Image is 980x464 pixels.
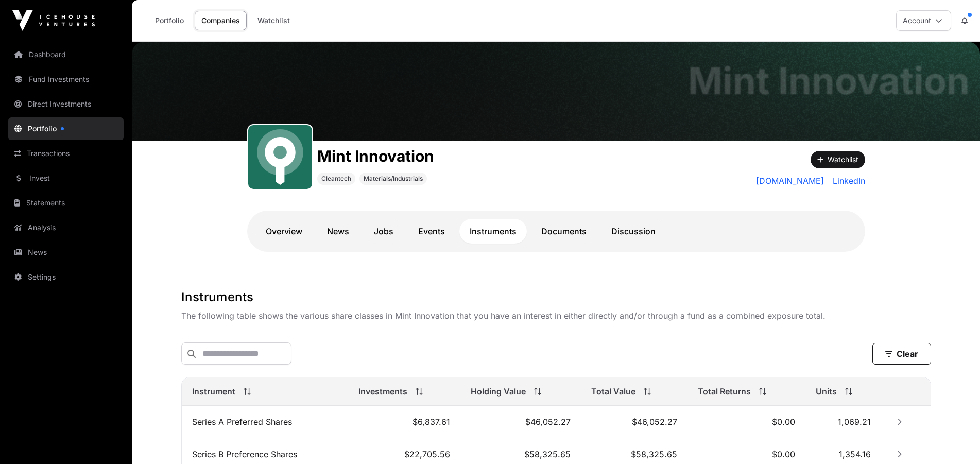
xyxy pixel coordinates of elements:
h1: Instruments [181,289,931,305]
td: Series A Preferred Shares [182,406,348,438]
a: Settings [8,266,124,288]
span: Holding Value [471,385,526,398]
a: Overview [255,219,313,244]
img: Mint Innovation [132,42,980,141]
button: Watchlist [811,151,865,168]
h1: Mint Innovation [688,62,970,99]
span: Investments [358,385,407,398]
button: Row Collapsed [891,446,908,462]
span: Instrument [192,385,235,398]
h1: Mint Innovation [317,147,434,165]
a: Invest [8,167,124,190]
img: Mint.svg [252,129,308,185]
a: Fund Investments [8,68,124,91]
a: Analysis [8,216,124,239]
span: 1,069.21 [838,417,871,427]
td: $46,052.27 [460,406,581,438]
a: Discussion [601,219,666,244]
a: News [317,219,359,244]
a: Dashboard [8,43,124,66]
img: Icehouse Ventures Logo [12,10,95,31]
a: Instruments [459,219,527,244]
a: Direct Investments [8,93,124,115]
button: Account [896,10,951,31]
span: Total Value [591,385,635,398]
span: 1,354.16 [839,449,871,459]
a: Portfolio [8,117,124,140]
span: Total Returns [698,385,751,398]
nav: Tabs [255,219,857,244]
a: Portfolio [148,11,191,30]
span: Materials/Industrials [364,175,423,183]
a: Jobs [364,219,404,244]
button: Clear [872,343,931,365]
a: Events [408,219,455,244]
span: Cleantech [321,175,351,183]
span: Units [816,385,837,398]
a: Companies [195,11,247,30]
a: Statements [8,192,124,214]
p: The following table shows the various share classes in Mint Innovation that you have an interest ... [181,310,931,322]
a: News [8,241,124,264]
a: Transactions [8,142,124,165]
a: [DOMAIN_NAME] [756,175,824,187]
td: $0.00 [687,406,805,438]
td: $6,837.61 [348,406,460,438]
a: Watchlist [251,11,297,30]
td: $46,052.27 [581,406,687,438]
a: Documents [531,219,597,244]
button: Row Collapsed [891,414,908,430]
a: LinkedIn [829,175,865,187]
